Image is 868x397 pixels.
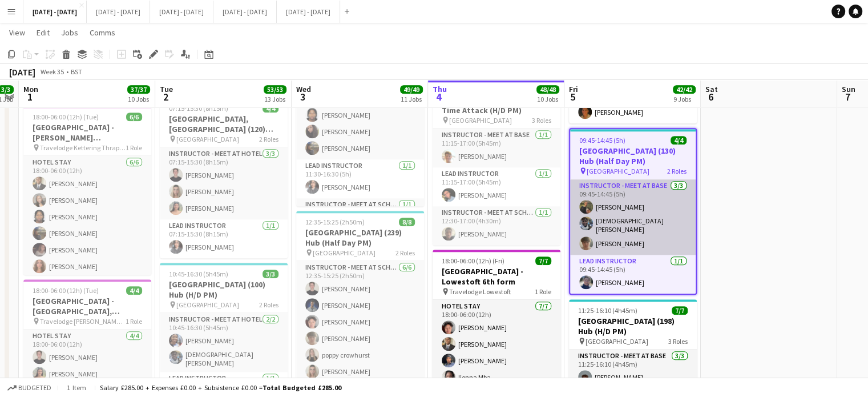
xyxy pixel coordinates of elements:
[667,167,687,175] span: 2 Roles
[705,84,718,94] span: Sat
[160,97,288,258] app-job-card: 07:15-15:30 (8h15m)4/4[GEOGRAPHIC_DATA], [GEOGRAPHIC_DATA] (120) Hub [GEOGRAPHIC_DATA]2 RolesInst...
[22,90,38,103] span: 1
[840,90,855,103] span: 7
[259,300,278,309] span: 2 Roles
[433,167,560,206] app-card-role: Lead Instructor1/111:15-17:00 (5h45m)[PERSON_NAME]
[126,143,142,152] span: 1 Role
[535,256,551,265] span: 7/7
[85,25,120,40] a: Comms
[23,84,38,94] span: Mon
[277,1,340,23] button: [DATE] - [DATE]
[126,113,142,121] span: 6/6
[176,135,239,143] span: [GEOGRAPHIC_DATA]
[442,256,504,265] span: 18:00-06:00 (12h) (Fri)
[9,27,25,38] span: View
[672,306,688,315] span: 7/7
[90,27,115,38] span: Comms
[33,113,99,121] span: 18:00-06:00 (12h) (Tue)
[537,95,559,103] div: 10 Jobs
[673,95,695,103] div: 9 Jobs
[532,116,551,125] span: 3 Roles
[296,211,424,380] app-job-card: 12:35-15:25 (2h50m)8/8[GEOGRAPHIC_DATA] (239) Hub (Half Day PM) [GEOGRAPHIC_DATA]2 RolesInstructo...
[264,85,286,94] span: 53/53
[169,270,228,278] span: 10:45-16:30 (5h45m)
[296,227,424,248] h3: [GEOGRAPHIC_DATA] (239) Hub (Half Day PM)
[433,206,560,245] app-card-role: Instructor - Meet at School1/112:30-17:00 (4h30m)[PERSON_NAME]
[671,136,687,145] span: 4/4
[704,90,718,103] span: 6
[6,382,53,394] button: Budgeted
[160,219,288,258] app-card-role: Lead Instructor1/107:15-15:30 (8h15m)[PERSON_NAME]
[449,287,511,296] span: Travelodge Lowestoft
[63,383,90,392] span: 1 item
[433,266,560,287] h3: [GEOGRAPHIC_DATA] - Lowestoft 6th form
[40,143,126,152] span: Travelodge Kettering Thrapston
[176,300,239,309] span: [GEOGRAPHIC_DATA]
[535,287,551,296] span: 1 Role
[433,78,560,245] app-job-card: 11:15-17:00 (5h45m)3/3[GEOGRAPHIC_DATA] (65) Time Attack (H/D PM) [GEOGRAPHIC_DATA]3 RolesInstruc...
[37,27,50,38] span: Edit
[61,27,78,38] span: Jobs
[294,90,311,103] span: 3
[160,313,288,372] app-card-role: Instructor - Meet at Hotel2/210:45-16:30 (5h45m)[PERSON_NAME][DEMOGRAPHIC_DATA][PERSON_NAME]
[40,317,126,326] span: Travelodge [PERSON_NAME] Four Marks
[296,37,424,206] app-job-card: 11:30-16:30 (5h)5/5[GEOGRAPHIC_DATA] (150) Hub (H/D PM) [GEOGRAPHIC_DATA]3 RolesInstructor - Meet...
[259,135,278,143] span: 2 Roles
[263,104,278,113] span: 4/4
[18,384,51,392] span: Budgeted
[150,1,213,23] button: [DATE] - [DATE]
[126,286,142,295] span: 4/4
[128,95,150,103] div: 10 Jobs
[579,136,625,145] span: 09:45-14:45 (5h)
[586,337,648,346] span: [GEOGRAPHIC_DATA]
[9,66,35,78] div: [DATE]
[569,84,578,94] span: Fri
[71,67,82,76] div: BST
[578,306,637,315] span: 11:25-16:10 (4h45m)
[23,156,151,278] app-card-role: Hotel Stay6/618:00-06:00 (12h)[PERSON_NAME][PERSON_NAME][PERSON_NAME][PERSON_NAME][PERSON_NAME][P...
[433,84,447,94] span: Thu
[536,85,559,94] span: 48/48
[431,90,447,103] span: 4
[158,90,173,103] span: 2
[399,218,415,226] span: 8/8
[587,167,649,175] span: [GEOGRAPHIC_DATA]
[296,261,424,383] app-card-role: Instructor - Meet at School6/612:35-15:25 (2h50m)[PERSON_NAME][PERSON_NAME][PERSON_NAME][PERSON_N...
[160,114,288,134] h3: [GEOGRAPHIC_DATA], [GEOGRAPHIC_DATA] (120) Hub
[449,116,512,125] span: [GEOGRAPHIC_DATA]
[263,383,341,392] span: Total Budgeted £285.00
[264,95,286,103] div: 13 Jobs
[570,255,696,294] app-card-role: Lead Instructor1/109:45-14:45 (5h)[PERSON_NAME]
[296,198,424,237] app-card-role: Instructor - Meet at School1/1
[32,25,54,40] a: Edit
[673,85,696,94] span: 42/42
[668,337,688,346] span: 3 Roles
[569,128,697,295] app-job-card: 09:45-14:45 (5h)4/4[GEOGRAPHIC_DATA] (130) Hub (Half Day PM) [GEOGRAPHIC_DATA]2 RolesInstructor -...
[305,218,365,226] span: 12:35-15:25 (2h50m)
[126,317,142,326] span: 1 Role
[5,25,30,40] a: View
[169,104,228,113] span: 07:15-15:30 (8h15m)
[23,1,87,23] button: [DATE] - [DATE]
[569,316,697,336] h3: [GEOGRAPHIC_DATA] (198) Hub (H/D PM)
[296,159,424,198] app-card-role: Lead Instructor1/111:30-16:30 (5h)[PERSON_NAME]
[263,270,278,278] span: 3/3
[127,85,150,94] span: 37/37
[213,1,277,23] button: [DATE] - [DATE]
[160,279,288,300] h3: [GEOGRAPHIC_DATA] (100) Hub (H/D PM)
[23,122,151,143] h3: [GEOGRAPHIC_DATA] - [PERSON_NAME][GEOGRAPHIC_DATA]
[570,146,696,166] h3: [GEOGRAPHIC_DATA] (130) Hub (Half Day PM)
[56,25,83,40] a: Jobs
[296,84,311,94] span: Wed
[23,296,151,316] h3: [GEOGRAPHIC_DATA] - [GEOGRAPHIC_DATA], [GEOGRAPHIC_DATA]
[567,90,578,103] span: 5
[570,179,696,255] app-card-role: Instructor - Meet at Base3/309:45-14:45 (5h)[PERSON_NAME][DEMOGRAPHIC_DATA][PERSON_NAME][PERSON_N...
[33,286,99,295] span: 18:00-06:00 (12h) (Tue)
[400,85,423,94] span: 49/49
[23,106,151,275] app-job-card: 18:00-06:00 (12h) (Tue)6/6[GEOGRAPHIC_DATA] - [PERSON_NAME][GEOGRAPHIC_DATA] Travelodge Kettering...
[160,84,173,94] span: Tue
